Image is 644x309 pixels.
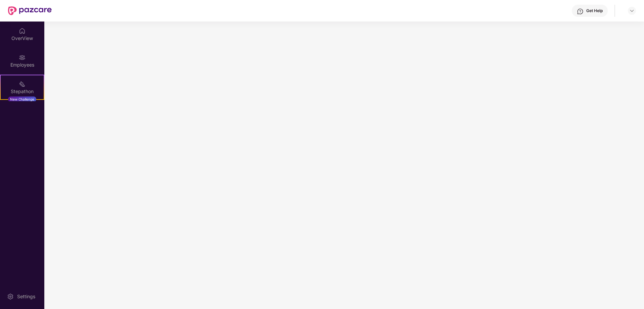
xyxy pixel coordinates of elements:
img: svg+xml;base64,PHN2ZyBpZD0iSGVscC0zMngzMiIgeG1sbnM9Imh0dHA6Ly93d3cudzMub3JnLzIwMDAvc3ZnIiB3aWR0aD... [577,8,584,15]
img: svg+xml;base64,PHN2ZyBpZD0iRW1wbG95ZWVzIiB4bWxucz0iaHR0cDovL3d3dy53My5vcmcvMjAwMC9zdmciIHdpZHRoPS... [19,54,26,61]
img: svg+xml;base64,PHN2ZyBpZD0iRHJvcGRvd24tMzJ4MzIiIHhtbG5zPSJodHRwOi8vd3d3LnczLm9yZy8yMDAwL3N2ZyIgd2... [629,8,635,13]
div: Settings [15,293,37,300]
img: New Pazcare Logo [8,6,52,15]
div: Get Help [586,8,603,13]
div: New Challenge [8,96,36,102]
img: svg+xml;base64,PHN2ZyBpZD0iU2V0dGluZy0yMHgyMCIgeG1sbnM9Imh0dHA6Ly93d3cudzMub3JnLzIwMDAvc3ZnIiB3aW... [7,293,14,300]
img: svg+xml;base64,PHN2ZyBpZD0iSG9tZSIgeG1sbnM9Imh0dHA6Ly93d3cudzMub3JnLzIwMDAvc3ZnIiB3aWR0aD0iMjAiIG... [19,28,26,34]
img: svg+xml;base64,PHN2ZyB4bWxucz0iaHR0cDovL3d3dy53My5vcmcvMjAwMC9zdmciIHdpZHRoPSIyMSIgaGVpZ2h0PSIyMC... [19,81,26,87]
div: Stepathon [1,88,44,95]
